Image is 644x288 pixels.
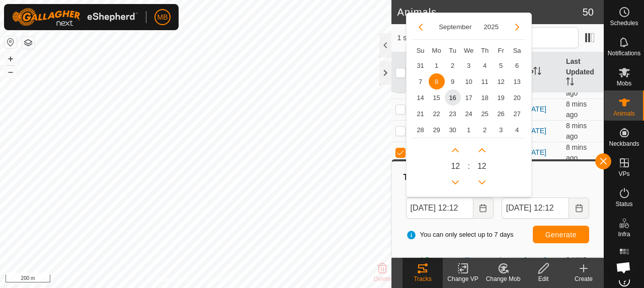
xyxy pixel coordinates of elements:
[618,171,629,177] span: VPs
[429,73,445,89] td: 8
[609,141,639,147] span: Neckbands
[509,106,525,122] td: 27
[566,143,587,162] span: 16 Sept 2025, 12:03 pm
[566,78,587,97] span: 16 Sept 2025, 12:03 pm
[493,73,509,89] td: 12
[569,198,589,219] button: Choose Date
[477,89,493,106] td: 18
[520,52,562,93] th: VP
[474,174,490,190] p-button: Previous Minute
[545,231,577,239] span: Generate
[5,53,17,65] button: +
[479,21,503,33] button: Choose Year
[612,261,636,267] span: Heatmap
[413,122,429,138] td: 28
[618,231,630,237] span: Infra
[617,80,631,86] span: Mobs
[12,8,138,26] img: Gallagher Logo
[461,73,477,89] td: 10
[477,122,493,138] td: 2
[610,254,637,281] div: Open chat
[5,66,17,78] button: –
[445,89,461,106] span: 16
[481,47,489,54] span: Th
[461,89,477,106] td: 17
[509,73,525,89] td: 13
[432,47,441,54] span: Mo
[406,230,514,240] span: You can only select up to 7 days
[583,5,594,20] span: 50
[429,89,445,106] td: 15
[477,57,493,73] td: 4
[402,171,593,183] div: Tracks
[493,122,509,138] td: 3
[461,122,477,138] td: 1
[429,57,445,73] td: 1
[509,122,525,138] span: 4
[413,73,429,89] td: 7
[461,106,477,122] td: 24
[524,148,546,156] a: [DATE]
[513,47,521,54] span: Sa
[156,275,194,284] a: Privacy Policy
[474,142,490,158] p-button: Next Minute
[413,57,429,73] td: 31
[403,274,443,283] div: Tracks
[509,19,525,35] button: Next Month
[397,33,457,43] span: 1 selected of 50
[445,73,461,89] td: 9
[445,57,461,73] span: 2
[498,47,504,54] span: Fr
[157,12,168,23] span: MB
[445,106,461,122] td: 23
[533,226,589,243] button: Generate
[477,106,493,122] span: 25
[413,106,429,122] span: 21
[443,274,483,283] div: Change VP
[461,57,477,73] td: 3
[613,111,635,117] span: Animals
[406,13,532,198] div: Choose Date
[205,275,235,284] a: Contact Us
[493,57,509,73] span: 5
[429,106,445,122] span: 22
[566,79,574,87] p-sorticon: Activate to sort
[566,100,587,119] span: 16 Sept 2025, 12:03 pm
[477,73,493,89] td: 11
[473,198,494,219] button: Choose Date
[413,89,429,106] td: 14
[610,20,638,26] span: Schedules
[464,47,473,54] span: We
[477,160,487,172] span: 12
[417,47,425,54] span: Su
[5,36,17,48] button: Reset Map
[493,89,509,106] span: 19
[509,57,525,73] span: 6
[445,122,461,138] td: 30
[447,174,463,190] p-button: Previous Hour
[429,122,445,138] td: 29
[447,142,463,158] p-button: Next Hour
[493,106,509,122] td: 26
[397,6,583,18] h2: Animals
